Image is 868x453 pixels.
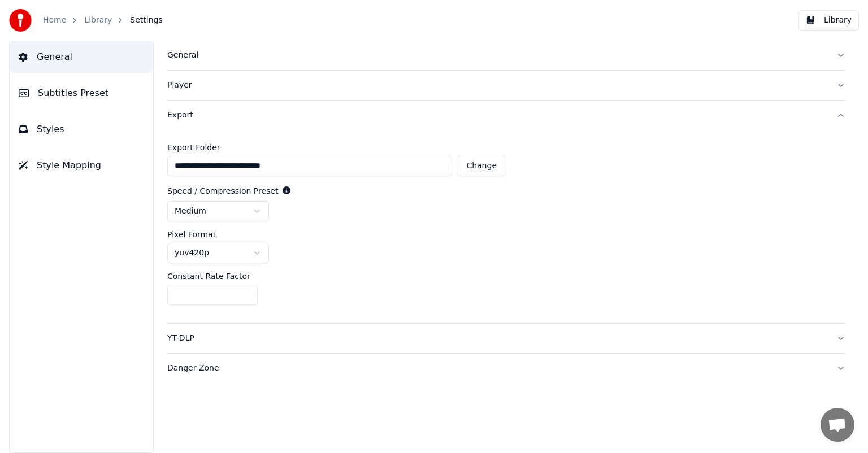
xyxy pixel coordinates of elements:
div: Player [167,80,827,91]
button: Style Mapping [10,150,153,181]
button: General [167,41,845,70]
a: Library [84,15,112,26]
button: Player [167,71,845,100]
button: Export [167,101,845,130]
div: General [167,50,827,61]
nav: breadcrumb [43,15,163,26]
button: Subtitles Preset [10,77,153,109]
div: Danger Zone [167,363,827,374]
button: Library [798,10,859,31]
img: youka [9,9,32,32]
label: Constant Rate Factor [167,272,250,280]
div: Export [167,110,827,121]
label: Export Folder [167,143,506,151]
button: General [10,41,153,73]
span: Styles [37,123,64,136]
label: Pixel Format [167,230,216,238]
button: YT-DLP [167,324,845,353]
span: Subtitles Preset [38,86,108,100]
button: Danger Zone [167,354,845,383]
div: Open chat [821,408,854,442]
div: Export [167,130,845,323]
div: YT-DLP [167,333,827,344]
label: Speed / Compression Preset [167,187,278,195]
span: Style Mapping [37,159,101,172]
span: Settings [130,15,162,26]
button: Styles [10,114,153,145]
button: Change [457,156,506,176]
a: Home [43,15,66,26]
span: General [37,50,72,64]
